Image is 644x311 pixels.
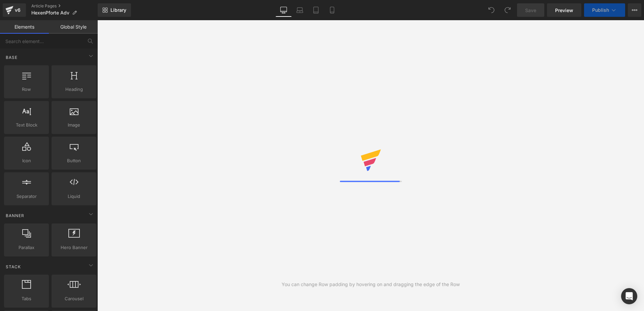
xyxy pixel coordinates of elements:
button: Publish [584,3,625,17]
a: Preview [547,3,581,17]
div: You can change Row padding by hovering on and dragging the edge of the Row [282,281,460,288]
div: Open Intercom Messenger [621,288,637,304]
a: Mobile [324,3,340,17]
span: Library [110,7,126,13]
a: Global Style [49,20,98,34]
span: Liquid [54,193,94,200]
span: Stack [5,264,22,270]
a: Desktop [276,3,292,17]
span: Image [54,122,94,129]
span: Separator [6,193,47,200]
div: v6 [13,6,22,14]
span: Base [5,54,18,61]
span: Tabs [6,295,47,302]
span: Heading [54,86,94,93]
span: Save [525,7,536,14]
span: Row [6,86,47,93]
span: Preview [555,7,573,14]
a: Tablet [308,3,324,17]
a: New Library [98,3,131,17]
span: Carousel [54,295,94,302]
button: Undo [485,3,498,17]
span: Hero Banner [54,244,94,251]
span: Text Block [6,122,47,129]
a: Article Pages [31,3,98,9]
a: v6 [3,3,26,17]
span: Button [54,157,94,164]
span: Icon [6,157,47,164]
span: Banner [5,212,25,219]
span: HexenPforte Adv [31,10,69,15]
span: Publish [592,7,609,13]
button: More [628,3,641,17]
a: Laptop [292,3,308,17]
span: Parallax [6,244,47,251]
button: Redo [501,3,514,17]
